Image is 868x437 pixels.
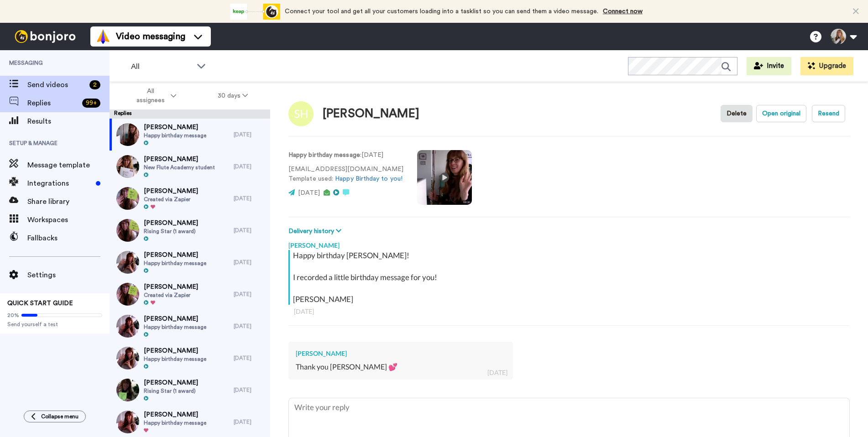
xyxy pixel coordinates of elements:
img: a49ccfc6-abd5-4e4d-a9bc-16ba2eb5ebcf-thumb.jpg [116,219,139,242]
span: Send videos [27,79,86,90]
img: 7d4c32f4-e1b7-44dd-a87c-bcefbb1049fe-thumb.jpg [116,283,139,306]
a: [PERSON_NAME]Happy birthday message[DATE] [110,342,270,374]
button: Collapse menu [24,411,86,422]
div: [DATE] [234,354,266,362]
div: [DATE] [234,227,266,234]
div: [DATE] [234,163,266,170]
button: Resend [812,105,845,122]
span: Integrations [27,178,92,189]
span: Workspaces [27,214,110,225]
span: [PERSON_NAME] [144,155,215,164]
span: [PERSON_NAME] [144,123,206,132]
div: [PERSON_NAME] [296,349,506,358]
div: 99 + [82,99,100,108]
div: [DATE] [234,259,266,266]
button: Open original [756,105,806,122]
a: [PERSON_NAME]Happy birthday message[DATE] [110,119,270,151]
span: Happy birthday message [144,419,206,427]
span: Send yourself a test [7,321,102,328]
a: Happy Birthday to you! [335,176,403,182]
span: [PERSON_NAME] [144,218,198,228]
a: [PERSON_NAME]Rising Star (1 award)[DATE] [110,214,270,246]
span: Replies [27,98,78,109]
span: Connect your tool and get all your customers loading into a tasklist so you can send them a video... [285,8,598,15]
span: Happy birthday message [144,260,206,267]
span: Video messaging [116,30,185,43]
span: [PERSON_NAME] [144,378,198,387]
span: [PERSON_NAME] [144,282,198,291]
a: Connect now [603,8,643,15]
span: Rising Star (1 award) [144,228,198,235]
span: Created via Zapier [144,196,198,203]
span: 20% [7,312,19,319]
a: [PERSON_NAME]New Flute Academy student[DATE] [110,151,270,182]
span: Happy birthday message [144,355,206,363]
img: fb84b529-9c59-4cab-8307-e95ab89c0d27-thumb.jpg [116,251,139,274]
button: Invite [747,57,791,75]
a: [PERSON_NAME]Happy birthday message[DATE] [110,310,270,342]
span: [DATE] [298,190,320,196]
div: [PERSON_NAME] [323,107,419,120]
img: 150f7849-44cb-437c-bd2a-d3282a612fd6-thumb.jpg [116,187,139,210]
img: 906323a2-391d-4cee-9179-3f4003c8a3df-thumb.jpg [116,347,139,369]
img: vm-color.svg [96,29,110,44]
span: QUICK START GUIDE [7,300,73,307]
a: [PERSON_NAME]Happy birthday message[DATE] [110,246,270,278]
div: [DATE] [234,323,266,330]
span: Message template [27,160,110,171]
span: Settings [27,270,110,281]
a: [PERSON_NAME]Rising Star (1 award)[DATE] [110,374,270,406]
img: d0a94d39-7c2e-49c6-b85e-113a4394de30-thumb.jpg [116,123,139,146]
a: [PERSON_NAME]Created via Zapier[DATE] [110,278,270,310]
div: [DATE] [234,386,266,394]
div: [DATE] [234,418,266,426]
div: Happy birthday [PERSON_NAME]! I recorded a little birthday message for you! [PERSON_NAME] [293,250,847,305]
div: [DATE] [234,195,266,202]
span: Created via Zapier [144,291,198,299]
div: Replies [110,109,270,119]
span: Fallbacks [27,233,110,244]
button: Delete [721,105,753,122]
span: Share library [27,196,110,207]
div: 2 [89,80,100,89]
p: [EMAIL_ADDRESS][DOMAIN_NAME] Template used: [288,165,403,184]
button: Upgrade [800,57,853,75]
button: All assignees [111,83,197,109]
span: Happy birthday message [144,323,206,331]
img: 79e2748f-0527-49c0-a090-d30d4c89fd17-thumb.jpg [116,379,139,401]
span: All [131,61,192,72]
div: [DATE] [234,131,266,138]
span: Collapse menu [41,413,78,420]
div: [DATE] [294,307,844,316]
span: [PERSON_NAME] [144,346,206,355]
span: Rising Star (1 award) [144,387,198,395]
img: edb8e3bc-1929-409a-8907-08c231ccc226-thumb.jpg [116,155,139,178]
strong: Happy birthday message [288,152,360,158]
div: animation [230,4,280,20]
span: [PERSON_NAME] [144,250,206,260]
div: [DATE] [234,291,266,298]
img: 8e6ab975-cfa6-4dfe-be04-868420e19862-thumb.jpg [116,315,139,338]
img: bj-logo-header-white.svg [11,30,79,43]
img: 6a3ab5d6-5b95-449f-8b33-e1a9479b2fea-thumb.jpg [116,411,139,433]
span: [PERSON_NAME] [144,187,198,196]
span: New Flute Academy student [144,164,215,171]
div: Thank you [PERSON_NAME] 💕 [296,362,506,372]
span: [PERSON_NAME] [144,410,206,419]
p: : [DATE] [288,151,403,160]
button: Delivery history [288,226,344,236]
span: [PERSON_NAME] [144,314,206,323]
button: 30 days [197,88,269,104]
a: [PERSON_NAME]Created via Zapier[DATE] [110,182,270,214]
div: [PERSON_NAME] [288,236,850,250]
span: Happy birthday message [144,132,206,139]
img: Image of Sue Hewitt [288,101,314,126]
span: Results [27,116,110,127]
div: [DATE] [487,368,507,377]
span: All assignees [132,87,169,105]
